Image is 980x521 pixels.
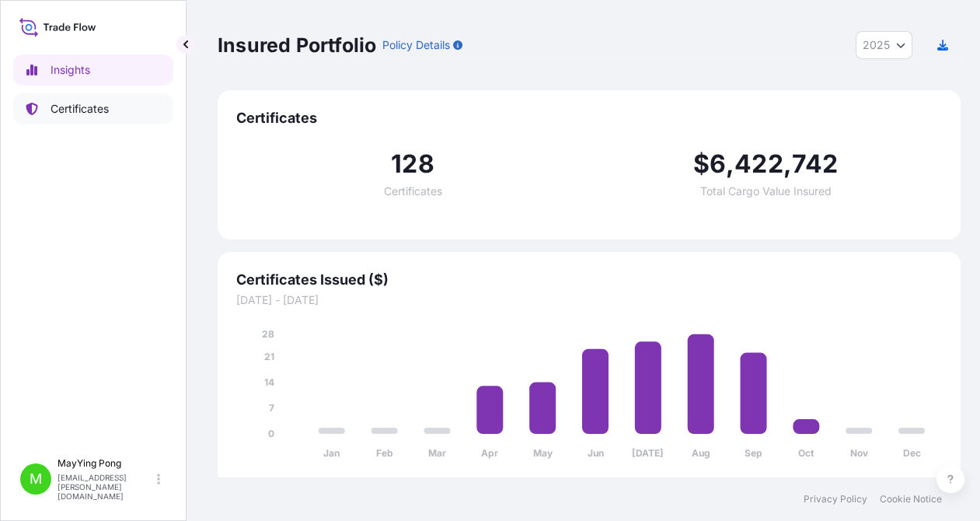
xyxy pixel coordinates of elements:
[323,447,340,459] tspan: Jan
[588,447,604,459] tspan: Jun
[236,109,942,128] span: Certificates
[236,292,942,308] span: [DATE] - [DATE]
[798,447,814,459] tspan: Oct
[51,62,90,78] p: Insights
[850,447,869,459] tspan: Nov
[783,152,792,177] span: ,
[726,152,734,177] span: ,
[13,93,173,124] a: Certificates
[692,447,710,459] tspan: Aug
[391,152,434,177] span: 128
[269,402,274,414] tspan: 7
[428,447,446,459] tspan: Mar
[264,351,274,362] tspan: 21
[863,37,890,53] span: 2025
[58,473,154,501] p: [EMAIL_ADDRESS][PERSON_NAME][DOMAIN_NAME]
[632,447,664,459] tspan: [DATE]
[218,33,376,58] p: Insured Portfolio
[30,471,42,487] span: M
[745,447,762,459] tspan: Sep
[792,152,839,177] span: 742
[710,152,726,177] span: 6
[262,328,274,340] tspan: 28
[376,447,393,459] tspan: Feb
[236,271,942,289] span: Certificates Issued ($)
[880,493,942,505] a: Cookie Notice
[268,428,274,439] tspan: 0
[804,493,867,505] a: Privacy Policy
[856,31,912,59] button: Year Selector
[264,376,274,388] tspan: 14
[51,101,109,117] p: Certificates
[692,152,709,177] span: $
[700,186,832,197] span: Total Cargo Value Insured
[903,447,921,459] tspan: Dec
[533,447,553,459] tspan: May
[734,152,783,177] span: 422
[384,186,442,197] span: Certificates
[481,447,498,459] tspan: Apr
[13,54,173,86] a: Insights
[382,37,450,53] p: Policy Details
[58,457,154,470] p: MayYing Pong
